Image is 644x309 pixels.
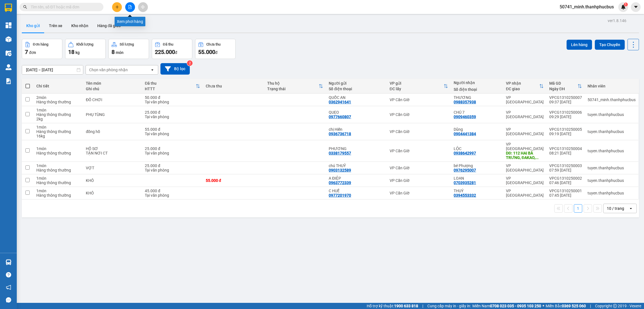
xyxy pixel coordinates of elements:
[33,42,48,46] div: Đơn hàng
[506,189,544,198] div: VP [GEOGRAPHIC_DATA]
[329,180,351,185] div: 0963772339
[535,155,539,160] span: ...
[454,176,500,180] div: LOAN
[549,189,582,193] div: VPCG1310250001
[588,166,636,170] div: tuyen.thanhphucbus
[390,81,444,85] div: VP gửi
[608,18,626,24] div: ver 1.8.146
[329,189,384,193] div: C HUẾ
[31,4,97,10] input: Tìm tên, số ĐT hoặc mã đơn
[22,39,62,59] button: Đơn hàng7đơn
[549,110,582,115] div: VPCG1310250006
[86,81,139,85] div: Tên món
[65,39,106,59] button: Khối lượng18kg
[454,95,500,100] div: THƯƠNG
[6,259,11,265] img: warehouse-icon
[549,100,582,104] div: 09:37 [DATE]
[6,64,11,70] img: warehouse-icon
[76,42,93,46] div: Khối lượng
[329,110,384,115] div: QUẸO
[145,146,200,151] div: 25.000 đ
[506,163,544,172] div: VP [GEOGRAPHIC_DATA]
[6,36,11,42] img: warehouse-icon
[588,98,636,102] div: 50741_minh.thanhphucbus
[206,84,262,88] div: Chưa thu
[206,178,262,183] div: 55.000 đ
[187,60,193,66] sup: 2
[86,98,139,102] div: ĐỒ CHƠI
[86,87,139,91] div: Ghi chú
[329,146,384,151] div: PHƯƠNG
[390,191,448,195] div: VP Cần Giờ
[588,129,636,134] div: tuyen.thanhphucbus
[36,146,80,151] div: 1 món
[155,49,175,55] span: 225.000
[75,50,80,55] span: kg
[6,22,11,28] img: dashboard-icon
[329,176,384,180] div: A ĐIỆP
[145,115,200,119] div: Tại văn phòng
[68,49,74,55] span: 18
[86,151,139,155] div: TẬN NƠI CT
[145,132,200,136] div: Tại văn phòng
[267,87,319,91] div: Trạng thái
[472,303,541,309] span: Miền Nam
[195,39,236,59] button: Chưa thu55.000đ
[574,204,582,213] button: 1
[454,132,476,136] div: 0904441384
[633,4,638,9] span: caret-down
[86,166,139,170] div: VỢT
[588,191,636,195] div: tuyen.thanhphucbus
[329,100,351,104] div: 0362941641
[549,132,582,136] div: 09:19 [DATE]
[562,304,586,308] strong: 0369 525 060
[138,2,148,12] button: aim
[329,132,351,136] div: 0936736718
[506,95,544,104] div: VP [GEOGRAPHIC_DATA]
[36,108,80,112] div: 1 món
[36,125,80,129] div: 1 món
[145,87,195,91] div: HTTT
[108,39,149,59] button: Số lượng8món
[490,304,541,308] strong: 0708 023 035 - 0935 103 250
[36,193,80,198] div: Hàng thông thường
[454,127,500,132] div: Dũng
[329,87,384,91] div: Số điện thoại
[549,176,582,180] div: VPCG1310250002
[93,19,125,32] button: Hàng đã giao
[549,115,582,119] div: 09:29 [DATE]
[549,163,582,168] div: VPCG1310250003
[6,78,11,84] img: solution-icon
[567,40,592,50] button: Lên hàng
[36,134,80,138] div: 16 kg
[36,100,80,104] div: Hàng thông thường
[150,68,155,72] svg: open
[115,5,119,9] span: plus
[86,129,139,134] div: đồng hồ
[390,178,448,183] div: VP Cần Giờ
[86,178,139,183] div: KHÔ
[454,180,476,185] div: 0703935281
[390,149,448,153] div: VP Cần Giờ
[454,151,476,155] div: 0938642997
[145,193,200,198] div: Tại văn phòng
[23,5,27,9] span: search
[454,115,476,119] div: 0909460359
[36,84,80,88] div: Chi tiết
[36,112,80,117] div: Hàng thông thường
[454,163,500,168] div: bé Phượng
[120,42,134,46] div: Số lượng
[6,285,11,290] span: notification
[152,39,192,59] button: Đã thu225.000đ
[128,5,132,9] span: file-add
[329,193,351,198] div: 0977201970
[454,100,476,104] div: 0988357938
[44,19,67,32] button: Trên xe
[267,81,319,85] div: Thu hộ
[264,79,326,94] th: Toggle SortBy
[506,81,539,85] div: VP nhận
[112,49,115,55] span: 8
[163,42,173,46] div: Đã thu
[36,117,80,121] div: 2 kg
[6,272,11,277] span: question-circle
